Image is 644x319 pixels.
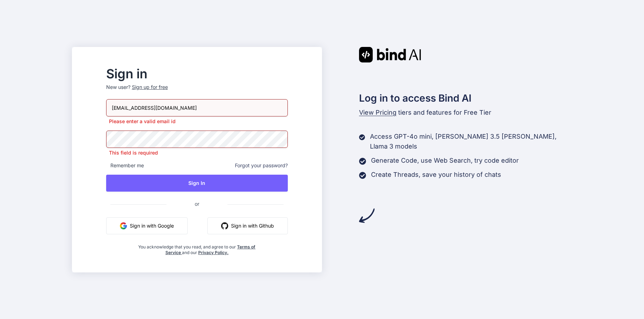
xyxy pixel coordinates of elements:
[371,170,501,180] p: Create Threads, save your history of chats
[132,84,168,91] div: Sign up for free
[136,240,258,255] div: You acknowledge that you read, and agree to our and our
[359,208,375,223] img: arrow
[106,118,288,125] p: Please enter a valid email id
[106,99,288,116] input: Login or Email
[359,108,572,118] p: tiers and features for Free Tier
[166,195,227,212] span: or
[165,244,256,255] a: Terms of Service
[359,47,421,62] img: Bind AI logo
[370,132,572,151] p: Access GPT-4o mini, [PERSON_NAME] 3.5 [PERSON_NAME], Llama 3 models
[106,175,288,192] button: Sign In
[106,162,144,169] span: Remember me
[371,156,519,165] p: Generate Code, use Web Search, try code editor
[198,250,229,255] a: Privacy Policy.
[106,149,288,156] p: This field is required
[359,109,396,116] span: View Pricing
[120,222,127,229] img: google
[235,162,288,169] span: Forgot your password?
[106,84,288,99] p: New user?
[207,217,288,234] button: Sign in with Github
[106,68,288,79] h2: Sign in
[221,222,228,229] img: github
[106,217,188,234] button: Sign in with Google
[359,91,572,106] h2: Log in to access Bind AI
